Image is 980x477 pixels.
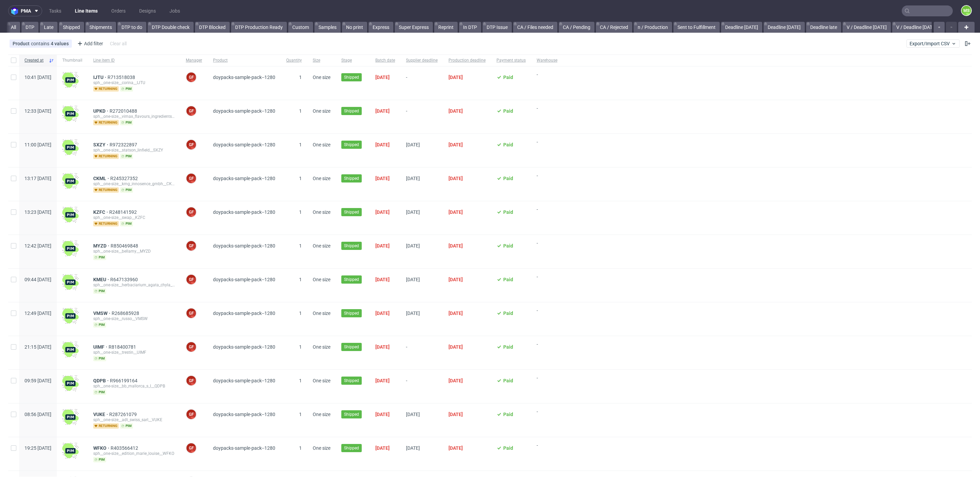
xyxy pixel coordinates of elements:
span: Paid [503,75,513,80]
img: wHgJFi1I6lmhQAAAABJRU5ErkJggg== [62,139,79,156]
a: WFKO [93,445,111,451]
span: [DATE] [448,344,463,350]
span: 1 [299,176,302,181]
span: doypacks-sample-pack--1280 [213,243,275,249]
a: Designs [135,5,160,16]
span: [DATE] [406,243,420,249]
a: MYZD [93,243,111,249]
span: Shipped [344,344,359,350]
span: R268685928 [112,311,141,316]
span: - [537,240,557,260]
span: VMSW [93,311,112,316]
a: R647133960 [110,277,139,282]
span: Manager [186,58,202,63]
span: Warehouse [537,58,557,63]
span: returning [93,86,119,92]
span: 1 [299,209,302,215]
figcaption: GF [186,207,196,217]
img: wHgJFi1I6lmhQAAAABJRU5ErkJggg== [62,106,79,122]
span: One size [313,378,330,383]
span: [DATE] [375,378,390,383]
span: - [537,207,557,226]
span: Shipped [344,142,359,148]
span: pim [93,457,106,462]
a: VUKE [93,412,109,417]
span: One size [313,209,330,215]
span: 21:15 [DATE] [24,344,51,350]
figcaption: GF [186,410,196,419]
span: R272010488 [110,108,138,114]
span: returning [93,187,119,193]
a: IJTU [93,75,108,80]
span: Paid [503,142,513,147]
span: 1 [299,277,302,282]
span: 11:00 [DATE] [24,142,51,147]
span: R966199164 [110,378,139,383]
span: 1 [299,142,302,147]
a: QDPB [93,378,110,383]
a: DTP Production Ready [231,22,287,33]
span: R713518038 [108,75,136,80]
span: 09:44 [DATE] [24,277,51,282]
a: R287261079 [109,412,138,417]
figcaption: GF [186,140,196,149]
span: One size [313,277,330,282]
a: DTP to do [117,22,146,33]
a: Deadline [DATE] [721,22,762,33]
span: 13:17 [DATE] [24,176,51,181]
div: sph__one-size__herbaciarium_agata_chyla__KMEU [93,282,175,288]
span: Shipped [344,445,359,451]
a: In DTP [459,22,481,33]
span: 08:56 [DATE] [24,412,51,417]
a: Shipments [85,22,116,33]
span: Shipped [344,74,359,80]
span: - [537,72,557,92]
figcaption: GF [186,73,196,82]
span: Paid [503,243,513,249]
span: One size [313,75,330,80]
span: - [406,75,438,92]
span: 19:25 [DATE] [24,445,51,451]
a: Tasks [45,5,65,16]
span: [DATE] [375,277,390,282]
span: UIMF [93,344,109,350]
span: [DATE] [448,209,463,215]
a: CA / Files needed [513,22,557,33]
span: 12:42 [DATE] [24,243,51,249]
span: pim [120,423,133,429]
span: pim [93,389,106,395]
a: SXZY [93,142,110,147]
span: Paid [503,412,513,417]
div: Clear all [109,39,128,48]
span: - [537,409,557,429]
span: [DATE] [375,412,390,417]
a: KZFC [93,209,109,215]
a: Deadline [DATE] [764,22,805,33]
span: Shipped [344,276,359,283]
span: Paid [503,209,513,215]
span: [DATE] [375,311,390,316]
figcaption: GF [186,308,196,318]
span: - [537,274,557,294]
span: doypacks-sample-pack--1280 [213,108,275,114]
span: Paid [503,176,513,181]
a: Express [369,22,393,33]
span: [DATE] [448,176,463,181]
a: CA / Pending [559,22,594,33]
figcaption: GF [186,275,196,284]
span: 12:49 [DATE] [24,311,51,316]
a: Custom [288,22,313,33]
span: [DATE] [406,277,420,282]
span: R850469848 [111,243,140,249]
span: Product [213,58,275,63]
span: - [537,375,557,395]
span: [DATE] [375,176,390,181]
figcaption: GF [186,241,196,251]
figcaption: GF [186,376,196,385]
span: [DATE] [375,209,390,215]
a: Jobs [165,5,184,16]
img: wHgJFi1I6lmhQAAAABJRU5ErkJggg== [62,375,79,392]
